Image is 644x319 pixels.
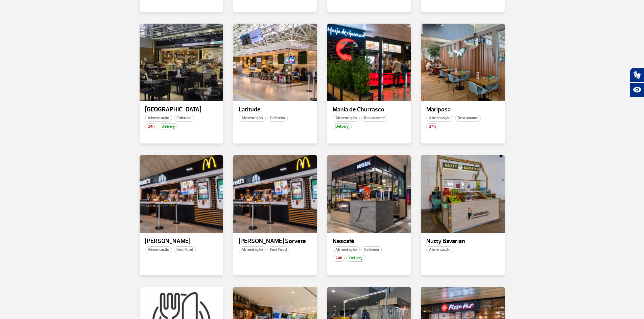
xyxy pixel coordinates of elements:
[361,115,387,122] span: Restaurante
[630,68,644,97] div: Plugin de acessibilidade da Hand Talk.
[174,115,194,122] span: Cafeteria
[145,246,172,253] span: Alimentação
[630,82,644,97] button: Abrir recursos assistivos.
[174,246,196,253] span: Fast Food
[426,246,453,253] span: Alimentação
[145,115,172,122] span: Alimentação
[239,238,312,245] p: [PERSON_NAME] Sorvete
[426,106,499,113] p: Mariposa
[333,115,360,122] span: Alimentação
[239,246,266,253] span: Alimentação
[145,106,218,113] p: [GEOGRAPHIC_DATA]
[145,123,157,130] span: 24h
[426,115,453,122] span: Alimentação
[455,115,481,122] span: Restaurante
[159,123,178,130] span: Delivery
[333,106,406,113] p: Mania de Churrasco
[347,255,365,262] span: Delivery
[239,106,312,113] p: Latitude
[333,238,406,245] p: Nescafé
[630,68,644,82] button: Abrir tradutor de língua de sinais.
[267,246,289,253] span: Fast Food
[239,115,266,122] span: Alimentação
[426,238,499,245] p: Nutty Bavarian
[361,246,382,253] span: Cafeteria
[145,238,218,245] p: [PERSON_NAME]
[333,123,352,130] span: Delivery
[333,246,360,253] span: Alimentação
[333,255,345,262] span: 24h
[267,115,288,122] span: Cafeteria
[426,123,438,130] span: 24h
